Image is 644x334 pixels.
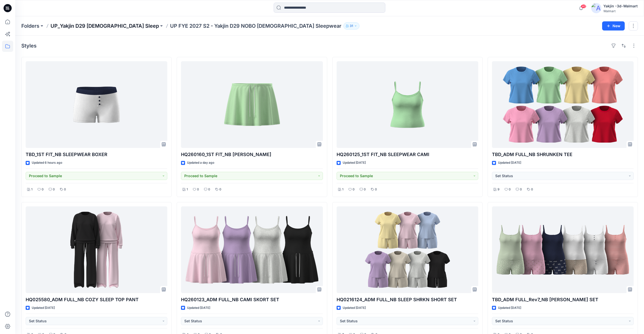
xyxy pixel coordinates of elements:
p: Updated [DATE] [343,160,366,165]
a: Folders [21,22,39,29]
p: HQ260123_ADM FULL_NB CAMI SKORT SET [181,296,323,303]
p: 0 [64,187,66,192]
p: Updated a day ago [187,160,214,165]
p: UP FYE 2027 S2 - Yakjin D29 NOBO [DEMOGRAPHIC_DATA] Sleepwear [170,22,341,29]
p: HQ260160_1ST FIT_NB [PERSON_NAME] [181,151,323,158]
p: Updated [DATE] [187,305,210,311]
p: 1 [342,187,343,192]
p: Updated [DATE] [498,160,521,165]
p: TBD_ADM FULL_Rev7_NB [PERSON_NAME] SET [492,296,634,303]
p: Updated [DATE] [498,305,521,311]
p: Updated [DATE] [32,305,55,311]
p: TBD_1ST FIT_NB SLEEPWEAR BOXER [26,151,167,158]
div: Yakjin -3d-Walmart [603,3,638,9]
p: 0 [219,187,221,192]
p: TBD_ADM FULL_NB SHRUNKEN TEE [492,151,634,158]
a: HQ260125_1ST FIT_NB SLEEPWEAR CAMI [337,61,478,148]
p: 0 [53,187,55,192]
p: Updated [DATE] [343,305,366,311]
h4: Styles [21,43,37,49]
span: 40 [581,4,586,8]
p: 0 [375,187,377,192]
p: HQ0216124_ADM FULL_NB SLEEP SHRKN SHORT SET [337,296,478,303]
a: HQ0216124_ADM FULL_NB SLEEP SHRKN SHORT SET [337,206,478,293]
button: New [602,21,625,31]
p: 1 [31,187,32,192]
button: 31 [343,22,359,29]
p: 0 [197,187,199,192]
p: 0 [520,187,522,192]
a: TBD_ADM FULL_Rev7_NB CAMI BOXER SET [492,206,634,293]
p: 0 [42,187,44,192]
p: 31 [350,23,353,29]
p: 0 [531,187,533,192]
p: HQ260125_1ST FIT_NB SLEEPWEAR CAMI [337,151,478,158]
img: avatar [591,3,601,13]
a: UP_Yakjin D29 [DEMOGRAPHIC_DATA] Sleep [51,22,159,29]
p: HQ025580_ADM FULL_NB COZY SLEEP TOP PANT [26,296,167,303]
p: 0 [208,187,210,192]
p: 0 [364,187,366,192]
p: 0 [509,187,511,192]
a: HQ260123_ADM FULL_NB CAMI SKORT SET [181,206,323,293]
div: Walmart [603,9,638,13]
p: 1 [187,187,188,192]
p: 9 [498,187,500,192]
a: HQ025580_ADM FULL_NB COZY SLEEP TOP PANT [26,206,167,293]
a: HQ260160_1ST FIT_NB TERRY SKORT [181,61,323,148]
a: TBD_ADM FULL_NB SHRUNKEN TEE [492,61,634,148]
a: TBD_1ST FIT_NB SLEEPWEAR BOXER [26,61,167,148]
p: 0 [353,187,355,192]
p: Updated 6 hours ago [32,160,62,165]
